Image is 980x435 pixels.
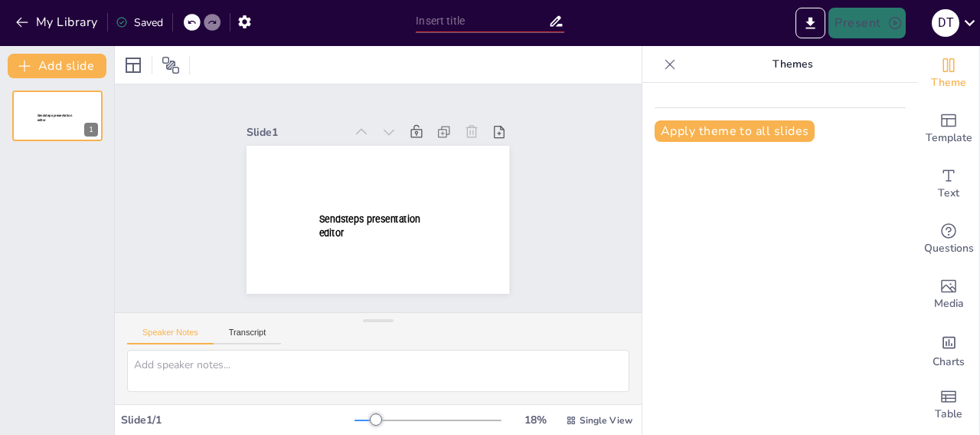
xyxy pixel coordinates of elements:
[162,56,180,74] span: Position
[931,74,966,91] span: Theme
[828,8,905,38] button: Present
[127,328,214,344] button: Speaker Notes
[655,120,815,142] button: Apply theme to all slides
[938,185,959,202] span: Text
[926,130,972,147] span: Template
[934,295,964,312] span: Media
[918,377,979,433] div: Add a table
[924,240,974,257] span: Questions
[319,213,420,238] span: Sendsteps presentation editor
[116,15,163,30] div: Saved
[84,123,98,137] div: 1
[795,8,825,38] button: Export to PowerPoint
[12,91,103,141] div: Sendsteps presentation editor1
[11,10,104,35] button: My Library
[517,413,554,427] div: 18 %
[918,267,979,322] div: Add images, graphics, shapes or video
[918,157,979,212] div: Add text boxes
[8,54,106,78] button: Add slide
[121,413,354,427] div: Slide 1 / 1
[935,406,962,423] span: Table
[416,10,547,32] input: Insert title
[933,354,965,371] span: Charts
[682,46,903,83] p: Themes
[918,322,979,377] div: Add charts and graphs
[918,101,979,157] div: Add ready made slides
[918,46,979,101] div: Change the overall theme
[121,53,145,77] div: Layout
[247,125,344,140] div: Slide 1
[580,414,632,427] span: Single View
[918,212,979,267] div: Get real-time input from your audience
[214,328,282,344] button: Transcript
[932,9,959,37] div: D T
[932,8,959,38] button: D T
[38,114,72,122] span: Sendsteps presentation editor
